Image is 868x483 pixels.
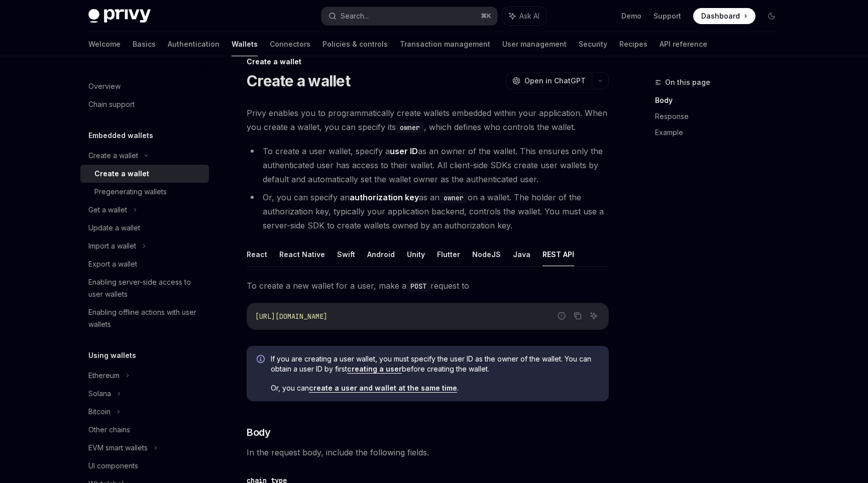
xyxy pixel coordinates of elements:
[571,309,584,322] button: Copy the contents from the code block
[655,108,788,125] a: Response
[764,8,780,24] button: Toggle dark mode
[247,445,609,459] span: In the request body, include the following fields.
[440,192,468,203] code: owner
[88,370,120,382] div: Ethereum
[621,11,641,21] a: Demo
[693,8,755,24] a: Dashboard
[542,243,574,266] button: REST API
[80,273,209,303] a: Enabling server-side access to user wallets
[80,95,209,113] a: Chain support
[88,80,121,92] div: Overview
[232,32,258,56] a: Wallets
[80,303,209,333] a: Enabling offline actions with user wallets
[247,190,609,232] li: Or, you can specify an as an on a wallet. The holder of the authorization key, typically your app...
[247,243,267,266] button: React
[655,92,788,108] a: Body
[481,12,491,20] span: ⌘ K
[660,32,707,56] a: API reference
[367,243,395,266] button: Android
[247,279,609,293] span: To create a new wallet for a user, make a request to
[337,243,355,266] button: Swift
[80,165,209,183] a: Create a wallet
[94,168,149,180] div: Create a wallet
[88,98,135,110] div: Chain support
[88,9,151,23] img: dark logo
[502,32,567,56] a: User management
[88,424,130,436] div: Other chains
[654,11,681,21] a: Support
[80,183,209,201] a: Pregenerating wallets
[168,32,220,56] a: Authentication
[587,309,600,322] button: Ask AI
[400,32,490,56] a: Transaction management
[80,219,209,237] a: Update a wallet
[88,222,140,234] div: Update a wallet
[88,204,127,216] div: Get a wallet
[88,276,203,300] div: Enabling server-side access to user wallets
[247,57,609,67] div: Create a wallet
[255,312,328,321] span: [URL][DOMAIN_NAME]
[88,306,203,330] div: Enabling offline actions with user wallets
[271,383,599,393] span: Or, you can .
[347,365,402,374] a: creating a user
[519,11,539,21] span: Ask AI
[322,32,388,56] a: Policies & controls
[80,77,209,95] a: Overview
[579,32,607,56] a: Security
[341,10,369,22] div: Search...
[513,243,530,266] button: Java
[270,32,310,56] a: Connectors
[88,150,138,162] div: Create a wallet
[133,32,156,56] a: Basics
[80,255,209,273] a: Export a wallet
[437,243,460,266] button: Flutter
[88,258,137,270] div: Export a wallet
[407,243,425,266] button: Unity
[502,7,547,25] button: Ask AI
[80,421,209,439] a: Other chains
[321,7,497,25] button: Search...⌘K
[271,354,599,374] span: If you are creating a user wallet, you must specify the user ID as the owner of the wallet. You c...
[555,309,568,322] button: Report incorrect code
[88,442,148,454] div: EVM smart wallets
[247,425,270,439] span: Body
[88,349,136,361] h5: Using wallets
[88,388,111,400] div: Solana
[247,106,609,134] span: Privy enables you to programmatically create wallets embedded within your application. When you c...
[88,460,138,472] div: UI components
[88,32,121,56] a: Welcome
[88,130,153,142] h5: Embedded wallets
[88,406,111,418] div: Bitcoin
[309,384,457,393] a: create a user and wallet at the same time
[94,186,167,198] div: Pregenerating wallets
[279,243,325,266] button: React Native
[665,76,710,88] span: On this page
[406,281,430,292] code: POST
[701,11,740,21] span: Dashboard
[506,72,592,89] button: Open in ChatGPT
[472,243,501,266] button: NodeJS
[257,355,267,365] svg: Info
[247,144,609,186] li: To create a user wallet, specify a as an owner of the wallet. This ensures only the authenticated...
[396,122,424,133] code: owner
[524,76,586,86] span: Open in ChatGPT
[390,146,418,156] strong: user ID
[247,72,350,90] h1: Create a wallet
[88,240,136,252] div: Import a wallet
[350,192,419,202] strong: authorization key
[619,32,647,56] a: Recipes
[655,125,788,141] a: Example
[80,457,209,475] a: UI components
